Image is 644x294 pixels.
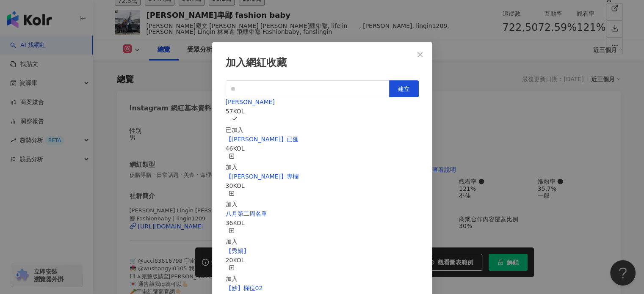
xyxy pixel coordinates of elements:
[226,247,249,254] a: 【秀娟】
[226,190,238,209] button: 加入
[226,107,419,116] div: 57 KOL
[226,144,419,153] div: 46 KOL
[226,136,299,143] a: 【[PERSON_NAME]】已匯
[226,265,238,283] button: 加入
[226,99,275,105] a: [PERSON_NAME]
[226,181,419,190] div: 30 KOL
[398,85,410,92] span: 建立
[412,46,428,63] button: Close
[226,153,238,172] button: 加入
[226,228,238,246] button: 加入
[226,116,243,135] button: 已加入
[226,210,267,217] a: 八月第二周名單
[417,51,423,58] span: close
[226,256,419,265] div: 20 KOL
[226,285,263,291] a: 【妙】欄位02
[226,56,419,70] div: 加入網紅收藏
[389,80,419,97] button: 建立
[226,218,419,228] div: 36 KOL
[226,173,299,180] a: 【[PERSON_NAME]】專欄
